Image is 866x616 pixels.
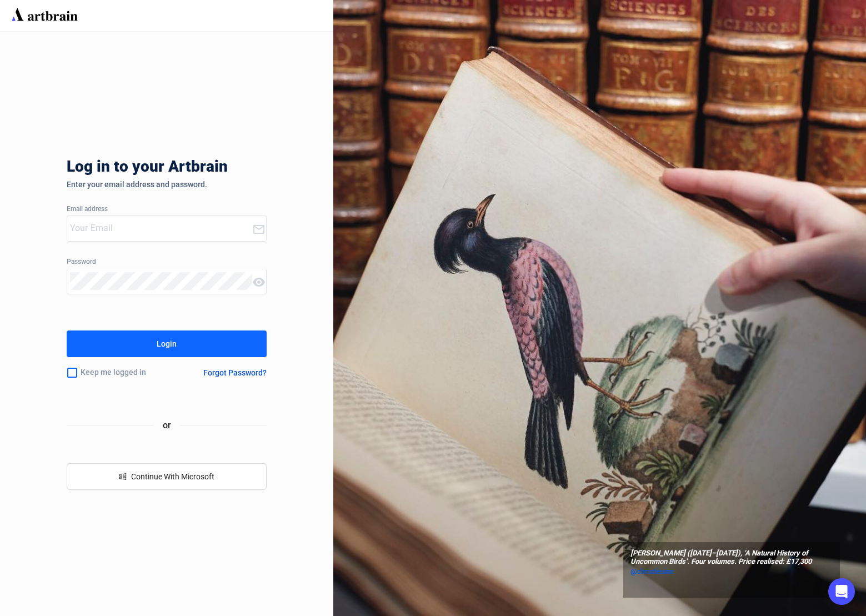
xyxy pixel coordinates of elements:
div: Password [67,258,267,266]
span: or [154,418,180,432]
button: Login [67,330,267,357]
span: Continue With Microsoft [131,472,214,481]
input: Your Email [70,219,252,237]
span: @christiesinc [630,567,674,575]
div: Enter your email address and password. [67,180,267,189]
div: Login [157,335,177,353]
div: Log in to your Artbrain [67,158,400,180]
a: @christiesinc [630,566,833,577]
div: Forgot Password? [203,368,267,377]
span: windows [119,473,127,480]
div: Email address [67,206,267,213]
div: Open Intercom Messenger [828,578,855,605]
div: Keep me logged in [67,361,177,384]
span: [PERSON_NAME] ([DATE]–[DATE]), ‘A Natural History of Uncommon Birds’. Four volumes. Price realise... [630,549,833,566]
button: windowsContinue With Microsoft [67,463,267,490]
